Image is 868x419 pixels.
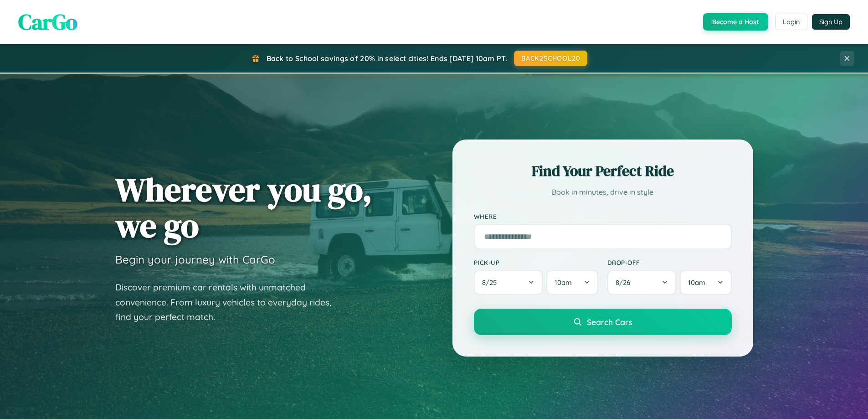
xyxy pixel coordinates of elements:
label: Drop-off [607,259,732,266]
span: Search Cars [587,317,632,327]
span: 10am [688,278,705,287]
h1: Wherever you go, we go [115,171,372,243]
button: Sign Up [812,14,850,30]
button: Search Cars [474,309,732,335]
p: Book in minutes, drive in style [474,186,732,199]
button: Become a Host [703,13,768,31]
label: Where [474,212,732,220]
button: 10am [546,270,598,295]
button: 8/26 [607,270,677,295]
button: 8/25 [474,270,543,295]
button: BACK2SCHOOL20 [514,51,587,66]
span: 10am [555,278,572,287]
span: Back to School savings of 20% in select cities! Ends [DATE] 10am PT. [267,54,507,63]
p: Discover premium car rentals with unmatched convenience. From luxury vehicles to everyday rides, ... [115,280,343,325]
button: Login [775,14,807,30]
button: 10am [680,270,731,295]
h2: Find Your Perfect Ride [474,161,732,181]
span: CarGo [18,7,77,37]
label: Pick-up [474,259,598,266]
h3: Begin your journey with CarGo [115,253,275,266]
span: 8 / 26 [616,278,635,287]
span: 8 / 25 [482,278,501,287]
